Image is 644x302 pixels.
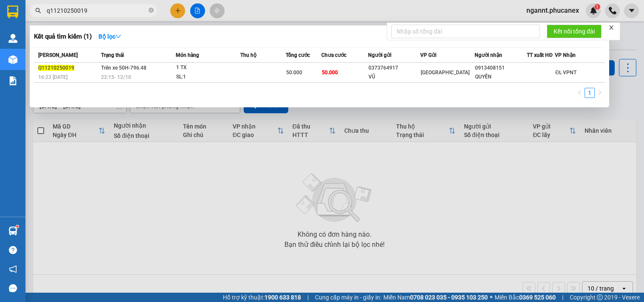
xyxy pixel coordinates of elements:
[527,52,553,58] span: TT xuất HĐ
[176,52,199,58] span: Món hàng
[475,73,526,81] div: QUYỀN
[8,76,17,85] img: solution-icon
[391,25,540,38] input: Nhập số tổng đài
[475,52,502,58] span: Người nhận
[7,6,18,18] img: logo-vxr
[98,33,121,40] strong: Bộ lọc
[9,246,17,254] span: question-circle
[38,52,78,58] span: [PERSON_NAME]
[16,225,19,228] sup: 1
[597,90,602,95] span: right
[585,88,595,98] li: 1
[368,52,391,58] span: Người gửi
[38,74,67,80] span: 16:23 [DATE]
[368,73,420,81] div: VŨ
[555,70,577,75] span: ĐL VPNT
[176,73,240,82] div: SL: 1
[475,64,526,73] div: 0913408151
[101,52,124,58] span: Trạng thái
[8,34,17,43] img: warehouse-icon
[595,88,605,98] li: Next Page
[547,25,602,38] button: Kết nối tổng đài
[286,70,302,75] span: 50.000
[38,65,74,71] span: Q11210250019
[574,88,585,98] li: Previous Page
[149,8,154,13] span: close-circle
[577,90,582,95] span: left
[321,52,346,58] span: Chưa cước
[176,63,240,73] div: 1 TX
[149,7,154,15] span: close-circle
[34,32,92,41] h3: Kết quả tìm kiếm ( 1 )
[420,52,436,58] span: VP Gửi
[286,52,310,58] span: Tổng cước
[421,70,470,75] span: [GEOGRAPHIC_DATA]
[9,265,17,273] span: notification
[555,52,576,58] span: VP Nhận
[240,52,256,58] span: Thu hộ
[101,74,131,80] span: 22:15 - 12/10
[8,226,17,235] img: warehouse-icon
[595,88,605,98] button: right
[92,30,128,43] button: Bộ lọcdown
[585,88,594,98] a: 1
[8,55,17,64] img: warehouse-icon
[322,70,338,75] span: 50.000
[115,34,121,39] span: down
[47,6,147,15] input: Tìm tên, số ĐT hoặc mã đơn
[368,64,420,73] div: 0373764917
[608,25,614,31] span: close
[554,27,595,36] span: Kết nối tổng đài
[101,65,146,71] span: Trên xe 50H-796.48
[9,284,17,292] span: message
[35,8,41,14] span: search
[574,88,585,98] button: left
